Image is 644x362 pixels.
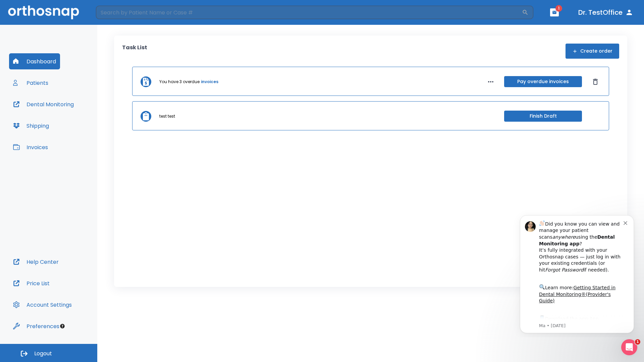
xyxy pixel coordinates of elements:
[29,114,114,120] p: Message from Ma, sent 4w ago
[590,76,601,87] button: Dismiss
[621,339,637,355] iframe: Intercom live chat
[159,113,175,119] p: test test
[9,318,63,334] button: Preferences
[9,96,78,112] button: Dental Monitoring
[9,275,54,291] button: Price List
[29,107,89,119] a: App Store
[9,139,52,155] button: Invoices
[635,339,640,345] span: 1
[9,297,76,313] button: Account Settings
[9,53,60,69] button: Dashboard
[510,209,644,337] iframe: Intercom notifications message
[576,6,636,18] button: Dr. TestOffice
[114,10,119,16] button: Dismiss notification
[122,44,147,59] p: Task List
[34,350,52,357] span: Logout
[9,118,53,134] button: Shipping
[504,76,582,87] button: Pay overdue invoices
[29,105,114,139] div: Download the app: | ​ Let us know if you need help getting started!
[9,75,52,91] button: Patients
[201,79,218,85] a: invoices
[159,79,200,85] p: You have 3 overdue
[566,44,619,59] button: Create order
[96,6,522,19] input: Search by Patient Name or Case #
[555,5,562,12] span: 1
[504,111,582,122] button: Finish Draft
[59,323,65,329] div: Tooltip anchor
[8,5,79,19] img: Orthosnap
[9,254,63,270] button: Help Center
